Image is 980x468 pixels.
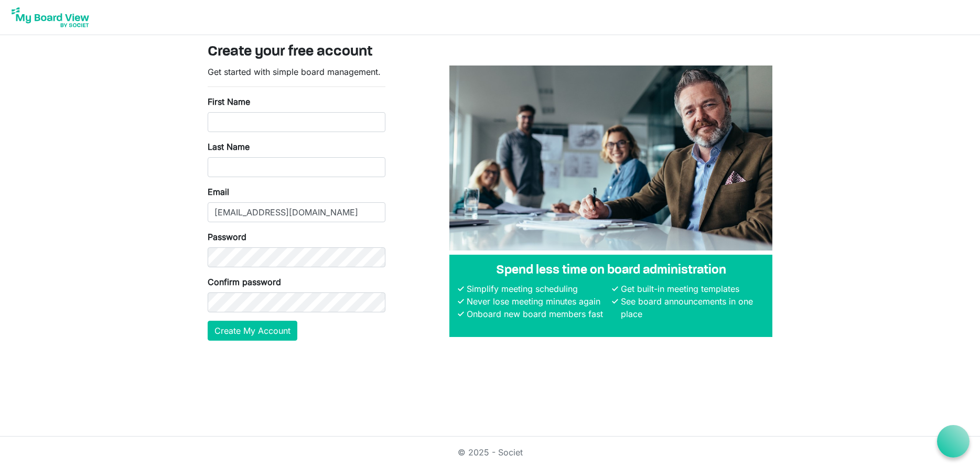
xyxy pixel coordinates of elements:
[208,95,250,108] label: First Name
[208,67,381,77] span: Get started with simple board management.
[208,231,246,243] label: Password
[208,186,229,198] label: Email
[208,140,250,153] label: Last Name
[8,4,92,30] img: My Board View Logo
[208,276,281,288] label: Confirm password
[449,66,772,251] img: A photograph of board members sitting at a table
[618,295,764,320] li: See board announcements in one place
[208,43,773,61] h3: Create your free account
[618,282,764,295] li: Get built-in meeting templates
[458,263,764,278] h4: Spend less time on board administration
[464,282,610,295] li: Simplify meeting scheduling
[464,308,610,320] li: Onboard new board members fast
[458,447,523,458] a: © 2025 - Societ
[464,295,610,308] li: Never lose meeting minutes again
[208,321,297,341] button: Create My Account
